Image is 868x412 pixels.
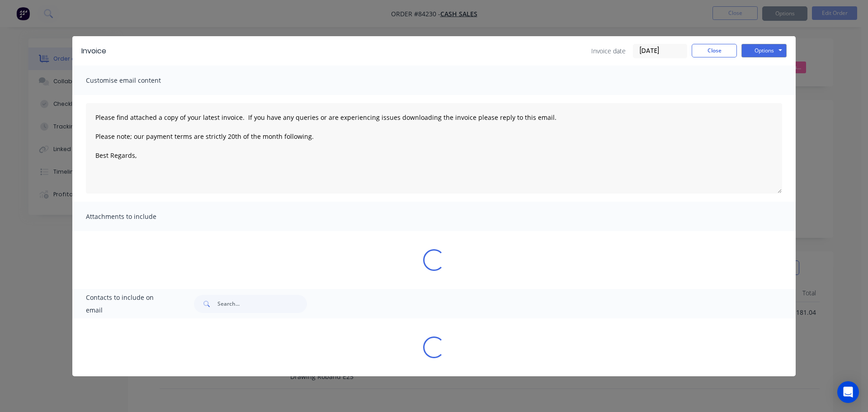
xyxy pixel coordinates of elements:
[741,44,787,57] button: Options
[217,295,307,313] input: Search...
[86,291,171,317] span: Contacts to include on email
[81,46,106,57] div: Invoice
[591,46,626,56] span: Invoice date
[86,74,185,87] span: Customise email content
[692,44,737,57] button: Close
[86,210,185,223] span: Attachments to include
[837,381,859,403] div: Open Intercom Messenger
[86,103,782,194] textarea: Please find attached a copy of your latest invoice. If you have any queries or are experiencing i...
